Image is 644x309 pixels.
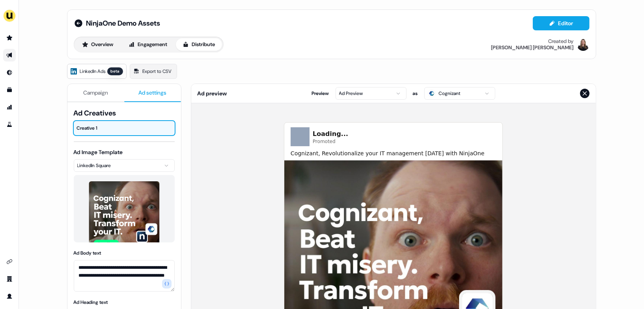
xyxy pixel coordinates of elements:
span: NinjaOne Demo Assets [86,19,161,28]
button: Distribute [176,38,222,51]
div: Created by [549,38,574,45]
a: Editor [533,20,590,28]
button: Close preview [580,89,590,98]
a: Export to CSV [130,64,177,79]
span: Ad settings [138,89,166,97]
label: Ad Image Template [74,149,123,156]
span: LinkedIn Ads [80,67,106,75]
a: LinkedIn Adsbeta [67,64,127,79]
span: Loading... [313,129,348,139]
button: Editor [533,16,590,30]
a: Go to team [3,273,16,285]
a: Go to integrations [3,255,16,268]
span: Ad preview [198,89,227,97]
label: Ad Heading text [74,299,108,305]
button: Overview [75,38,120,51]
a: Go to profile [3,290,16,303]
div: [PERSON_NAME] [PERSON_NAME] [491,45,574,51]
div: beta [107,67,123,75]
a: Go to outbound experience [3,49,16,61]
span: Export to CSV [143,67,172,75]
span: Cognizant, Revolutionalize your IT management [DATE] with NinjaOne [291,149,496,157]
span: Creative 1 [77,124,172,132]
img: Geneviève [577,38,590,51]
a: Go to Inbound [3,66,16,79]
span: Promoted [313,139,348,145]
button: Engagement [122,38,174,51]
label: Ad Body text [74,250,101,256]
span: Preview [312,89,329,97]
span: Campaign [83,89,108,97]
a: Go to templates [3,84,16,96]
a: Go to experiments [3,118,16,131]
a: Go to prospects [3,32,16,44]
a: Go to attribution [3,101,16,114]
span: as [413,89,418,97]
span: Ad Creatives [74,108,175,118]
